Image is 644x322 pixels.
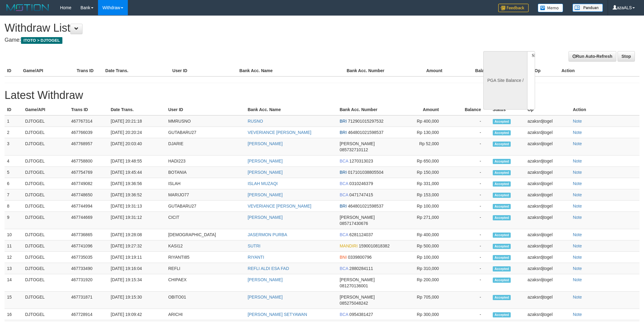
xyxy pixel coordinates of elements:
td: HADI223 [166,156,245,167]
td: DJTOGEL [23,201,68,212]
td: [DATE] 20:21:18 [108,115,166,127]
span: 464801021598537 [348,130,383,135]
td: [DATE] 19:36:56 [108,178,166,189]
td: 8 [5,201,23,212]
a: Note [573,181,582,186]
span: [PERSON_NAME] [340,215,375,220]
td: Rp 52,000 [398,138,448,156]
a: [PERSON_NAME] [248,141,283,146]
td: 467744994 [69,201,108,212]
span: Accepted [493,266,511,271]
td: DJTOGEL [23,115,68,127]
a: Note [573,159,582,163]
th: Op [525,104,570,115]
a: Run Auto-Refresh [569,51,616,61]
td: 10 [5,229,23,240]
td: - [448,127,490,138]
span: BRI [340,204,347,208]
td: DJTOGEL [23,138,68,156]
td: DJTOGEL [23,167,68,178]
td: 467731920 [69,274,108,292]
a: Note [573,204,582,208]
a: JASERMON PURBA [248,232,287,237]
td: - [448,178,490,189]
span: 085717430676 [340,221,368,226]
span: 2880284111 [349,266,373,271]
td: [DATE] 19:31:12 [108,212,166,229]
th: Action [570,104,639,115]
td: [DATE] 19:27:32 [108,240,166,252]
a: Note [573,192,582,197]
span: 0310246379 [349,181,373,186]
th: User ID [170,65,237,76]
td: Rp 200,000 [398,274,448,292]
td: Rp 400,000 [398,229,448,240]
td: 467749082 [69,178,108,189]
td: - [448,201,490,212]
a: REFLI ALDI ESA FAD [248,266,289,271]
span: Accepted [493,244,511,249]
td: - [448,138,490,156]
td: DJTOGEL [23,309,68,320]
td: DJTOGEL [23,127,68,138]
span: 017101038805504 [348,170,383,175]
th: Bank Acc. Name [237,65,344,76]
span: 1590010818382 [359,243,390,248]
a: [PERSON_NAME] [248,215,283,220]
td: DJARIE [166,138,245,156]
td: ARICHI [166,309,245,320]
a: Stop [618,51,635,61]
td: GUTABARU27 [166,201,245,212]
th: Game/API [23,104,68,115]
th: Trans ID [69,104,108,115]
td: DJTOGEL [23,292,68,309]
td: DJTOGEL [23,178,68,189]
td: REFLI [166,263,245,274]
a: ISLAH MUZAQI [248,181,278,186]
a: SUTRI [248,243,261,248]
td: 12 [5,252,23,263]
span: Accepted [493,181,511,187]
td: Rp 130,000 [398,127,448,138]
th: ID [5,104,23,115]
td: RIYANTI85 [166,252,245,263]
td: CHIPAEX [166,274,245,292]
td: azaksrdjtogel [525,240,570,252]
td: Rp 400,000 [398,115,448,127]
td: Rp 500,000 [398,240,448,252]
span: BRI [340,130,347,135]
span: Accepted [493,255,511,260]
a: Note [573,141,582,146]
span: BCA [340,181,348,186]
th: Amount [398,65,451,76]
div: PGA Site Balance / [483,51,527,110]
span: ITOTO > DJTOGEL [21,37,62,44]
td: azaksrdjtogel [525,167,570,178]
a: VEVERIANCE [PERSON_NAME] [248,204,311,208]
span: Accepted [493,278,511,283]
td: DJTOGEL [23,274,68,292]
td: BOTANIA [166,167,245,178]
span: 6281124037 [349,232,373,237]
td: Rp 150,000 [398,167,448,178]
span: 081270136001 [340,283,368,288]
span: 085275048242 [340,301,368,306]
td: [DATE] 19:28:08 [108,229,166,240]
td: [DATE] 19:09:42 [108,309,166,320]
td: GUTABARU27 [166,127,245,138]
span: 712901015297532 [348,119,383,124]
a: [PERSON_NAME] [248,295,283,299]
th: Status [490,104,525,115]
td: 467748650 [69,189,108,201]
th: ID [5,65,21,76]
a: [PERSON_NAME] [248,159,283,163]
span: Accepted [493,170,511,175]
td: - [448,274,490,292]
td: 467728914 [69,309,108,320]
span: Accepted [493,204,511,209]
td: 14 [5,274,23,292]
a: Note [573,215,582,220]
th: Balance [448,104,490,115]
td: [DATE] 19:15:30 [108,292,166,309]
span: 085732710112 [340,147,368,152]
